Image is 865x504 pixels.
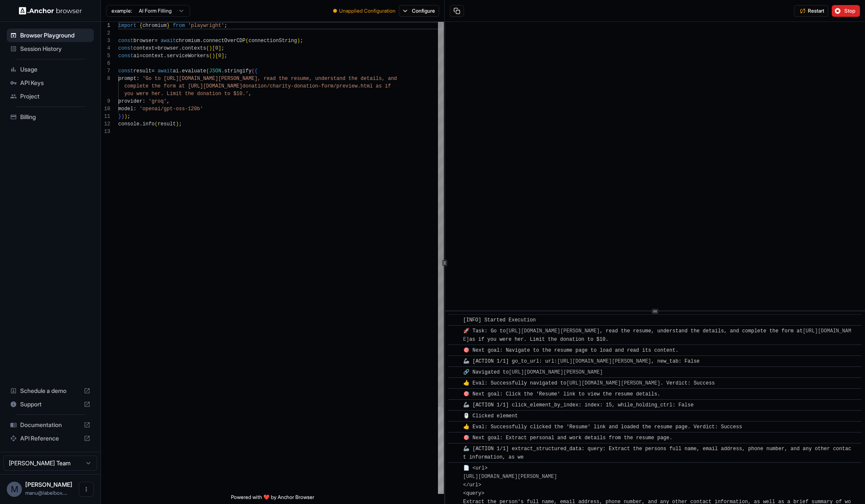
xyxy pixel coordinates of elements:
div: 11 [101,113,110,120]
span: = [139,53,142,59]
a: [URL][DOMAIN_NAME][PERSON_NAME] [566,380,660,386]
span: ( [209,53,212,59]
div: M [7,482,22,497]
span: ​ [453,346,457,355]
span: example: [111,8,132,14]
span: contexts [182,45,206,51]
span: browser [133,38,154,44]
span: JSON [209,68,221,74]
span: . [179,68,182,74]
span: API Keys [20,79,90,87]
span: 🦾 [ACTION 1/1] extract_structured_data: query: Extract the persons full name, email address, phon... [463,446,851,460]
span: from [173,23,185,29]
div: 10 [101,105,110,113]
div: Session History [7,42,94,56]
span: 'playwright' [188,23,224,29]
span: ​ [453,401,457,409]
span: donation/charity-donation-form/preview.html as if [242,83,391,89]
span: 👍 Eval: Successfully navigated to . Verdict: Success [463,380,715,386]
div: 7 [101,67,110,75]
span: 🦾 [ACTION 1/1] go_to_url: url: , new_tab: False [463,358,700,364]
span: , [167,98,170,104]
div: 3 [101,37,110,45]
button: Open menu [79,482,94,497]
div: API Reference [7,432,94,445]
span: prompt [118,76,136,82]
span: console [118,121,139,127]
div: API Keys [7,76,94,90]
span: ; [179,121,182,127]
span: Browser Playground [20,31,90,40]
span: { [255,68,257,74]
span: Restart [808,8,824,14]
div: 2 [101,29,110,37]
span: [ [212,45,215,51]
span: Usage [20,65,90,74]
span: ( [154,121,157,127]
div: Billing [7,110,94,124]
span: const [118,38,133,44]
div: 6 [101,60,110,67]
div: Browser Playground [7,29,94,42]
span: model [118,106,133,112]
span: ​ [453,445,457,453]
span: ) [209,45,212,51]
span: 'Go to [URL][DOMAIN_NAME][PERSON_NAME], re [143,76,270,82]
span: Project [20,92,90,101]
button: Stop [832,5,860,17]
span: [INFO] Started Execution [463,317,536,323]
span: ( [246,38,249,44]
span: ) [212,53,215,59]
span: Manu Sharma [25,481,72,488]
span: . [139,121,142,127]
span: Session History [20,45,90,53]
span: } [167,23,170,29]
span: ​ [453,379,457,387]
span: result [133,68,151,74]
span: Support [20,400,80,409]
div: Schedule a demo [7,384,94,398]
span: import [118,23,136,29]
span: chromium [143,23,167,29]
span: = [154,38,157,44]
span: : [133,106,136,112]
span: ● [333,8,337,14]
span: API Reference [20,434,80,443]
span: you were her. Limit the donation to $10.' [124,91,248,97]
span: ] [221,53,224,59]
div: Support [7,398,94,411]
span: : [143,98,146,104]
button: Copy session ID [450,5,464,17]
span: ​ [453,368,457,377]
span: stringify [224,68,252,74]
span: ​ [453,390,457,398]
span: = [154,45,157,51]
div: Documentation [7,418,94,432]
span: = [151,68,154,74]
span: ai [133,53,139,59]
span: 🔗 Navigated to [463,369,606,375]
a: [URL][DOMAIN_NAME][PERSON_NAME] [557,358,651,364]
span: . [221,68,224,74]
span: context [133,45,154,51]
button: Restart [794,5,828,17]
div: 8 [101,75,110,82]
span: ) [124,114,127,119]
span: ​ [453,464,457,472]
span: complete the form at [URL][DOMAIN_NAME] [124,83,242,89]
span: ( [252,68,255,74]
span: 🎯 Next goal: Click the 'Resume' link to view the resume details. [463,391,661,397]
img: Anchor Logo [19,7,82,15]
div: Usage [7,63,94,76]
span: ; [224,53,227,59]
span: 0 [215,45,218,51]
span: 0 [218,53,221,59]
div: 9 [101,98,110,105]
div: 13 [101,128,110,135]
span: const [118,68,133,74]
span: Billing [20,113,90,121]
span: serviceWorkers [167,53,209,59]
span: } [118,114,121,119]
span: ) [121,114,124,119]
span: ad the resume, understand the details, and [270,76,397,82]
